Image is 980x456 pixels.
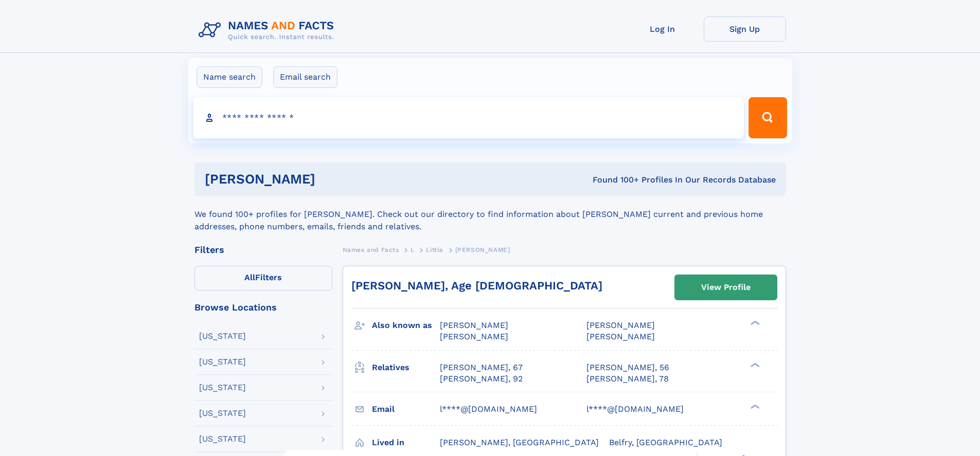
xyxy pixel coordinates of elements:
a: [PERSON_NAME], 56 [586,362,669,373]
div: Found 100+ Profiles In Our Records Database [454,174,776,186]
h1: [PERSON_NAME] [205,173,454,186]
span: [PERSON_NAME], [GEOGRAPHIC_DATA] [440,437,599,447]
span: [PERSON_NAME] [586,320,655,330]
a: Sign Up [704,16,786,42]
label: Email search [273,66,337,88]
div: Filters [194,245,332,254]
a: [PERSON_NAME], Age [DEMOGRAPHIC_DATA] [351,279,602,292]
h3: Also known as [372,317,440,334]
a: View Profile [675,275,777,300]
label: Filters [194,266,332,290]
div: ❯ [748,403,760,410]
div: [US_STATE] [199,409,246,417]
label: Name search [197,66,262,88]
div: We found 100+ profiles for [PERSON_NAME]. Check out our directory to find information about [PERS... [194,196,786,233]
span: [PERSON_NAME] [455,246,510,253]
div: [US_STATE] [199,332,246,340]
a: [PERSON_NAME], 78 [586,373,669,385]
div: Browse Locations [194,303,332,312]
div: [US_STATE] [199,358,246,366]
a: Log In [621,16,704,42]
img: Logo Names and Facts [194,16,343,44]
span: L [411,246,415,253]
a: [PERSON_NAME], 92 [440,373,523,385]
a: [PERSON_NAME], 67 [440,362,523,373]
a: Names and Facts [343,243,399,256]
div: ❯ [748,361,760,368]
div: View Profile [701,276,751,299]
span: Belfry, [GEOGRAPHIC_DATA] [609,437,722,447]
h3: Relatives [372,359,440,376]
div: [US_STATE] [199,435,246,443]
div: [US_STATE] [199,384,246,392]
button: Search Button [749,97,787,138]
h3: Email [372,400,440,418]
h3: Lived in [372,434,440,451]
span: [PERSON_NAME] [586,332,655,341]
span: [PERSON_NAME] [440,320,508,330]
div: ❯ [748,320,760,326]
input: search input [193,97,744,138]
span: Little [426,246,443,253]
a: Little [426,243,443,256]
span: All [244,272,255,282]
a: L [411,243,415,256]
span: [PERSON_NAME] [440,332,508,341]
